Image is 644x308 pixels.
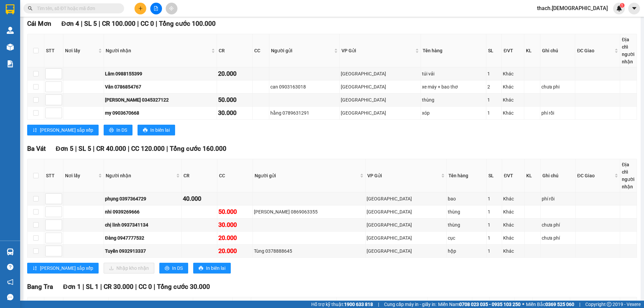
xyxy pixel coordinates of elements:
div: [PERSON_NAME] 0345327122 [105,96,216,104]
span: Đơn 4 [61,20,79,27]
div: Khác [503,247,523,255]
div: 20.000 [218,69,251,78]
div: 1 [488,234,501,242]
button: printerIn biên lai [193,263,231,273]
span: SL 5 [84,20,97,27]
div: 20.000 [218,233,252,243]
td: Sài Gòn [366,205,447,219]
span: | [166,145,168,152]
th: ĐVT [502,34,524,67]
span: thach.[DEMOGRAPHIC_DATA] [532,4,613,12]
div: 1 [488,195,501,202]
span: Cung cấp máy in - giấy in: [384,301,436,308]
div: 1 [487,96,500,104]
strong: 0369 525 060 [545,302,574,307]
span: | [156,20,157,27]
div: Khác [503,195,523,202]
span: ⚪️ [522,303,524,306]
th: STT [44,34,63,67]
div: xe máy + bao thơ [422,83,485,90]
button: sort-ascending[PERSON_NAME] sắp xếp [27,125,99,135]
th: KL [524,34,540,67]
span: printer [165,266,169,271]
div: Địa chỉ người nhận [622,161,635,190]
th: CR [182,159,217,192]
th: SL [486,34,502,67]
span: Miền Nam [438,301,521,308]
span: SL 5 [78,145,91,152]
td: Sài Gòn [366,245,447,258]
div: hộp [448,247,485,255]
div: [GEOGRAPHIC_DATA] [367,221,445,229]
img: warehouse-icon [7,248,14,255]
span: ĐC Giao [577,47,613,54]
button: printerIn biên lai [138,125,175,135]
div: 30.000 [218,108,251,118]
button: printerIn DS [104,125,132,135]
th: ĐVT [502,159,525,192]
span: Người gửi [255,172,359,179]
span: CC 120.000 [131,145,165,152]
span: | [93,145,95,152]
span: Ba Vát [27,145,46,152]
span: [PERSON_NAME] sắp xếp [40,264,93,272]
th: SL [487,159,502,192]
div: Khác [503,96,523,104]
div: [GEOGRAPHIC_DATA] [367,208,445,215]
span: search [28,6,33,11]
div: Đàng 0947777532 [105,234,180,242]
img: warehouse-icon [7,27,14,34]
button: downloadNhập kho nhận [104,263,154,273]
div: [PERSON_NAME] 0869063355 [254,208,364,215]
div: Khác [503,70,523,77]
span: plus [138,6,143,11]
div: thùng [422,96,485,104]
input: Tìm tên, số ĐT hoặc mã đơn [37,5,116,12]
span: | [81,20,83,27]
span: Miền Bắc [526,301,574,308]
span: CC 0 [141,20,154,27]
div: cục [448,234,485,242]
span: Tổng cước 100.000 [159,20,216,27]
div: Khác [503,234,523,242]
img: solution-icon [7,60,14,67]
span: In DS [172,264,183,272]
div: chưa phi [541,83,574,90]
div: 30.000 [218,220,252,230]
span: Tổng cước 30.000 [157,283,210,291]
span: printer [109,128,114,133]
div: chị linh 0937341134 [105,221,180,229]
strong: 0708 023 035 - 0935 103 250 [459,302,521,307]
div: hằng 0789631291 [270,109,338,117]
span: | [135,283,137,291]
th: Ghi chú [541,159,576,192]
th: Tên hàng [447,159,487,192]
div: my 0903670668 [105,109,216,117]
div: phụng 0397364729 [105,195,180,202]
div: thùng [448,221,485,229]
img: warehouse-icon [7,44,14,51]
div: 2 [487,83,500,90]
span: VP Gửi [367,172,440,179]
span: Hỗ trợ kỹ thuật: [311,301,373,308]
button: caret-down [628,3,640,14]
span: CR 30.000 [104,283,133,291]
div: [GEOGRAPHIC_DATA] [341,109,420,117]
td: Sài Gòn [340,67,421,80]
span: VP Gửi [341,47,414,54]
div: Lâm 0988155399 [105,70,216,77]
td: Sài Gòn [340,80,421,94]
span: In DS [116,126,127,134]
span: | [154,283,155,291]
span: | [137,20,139,27]
th: Tên hàng [421,34,486,67]
span: Đơn 5 [56,145,73,152]
td: Sài Gòn [340,94,421,107]
span: | [99,20,100,27]
div: 50.000 [218,207,252,217]
div: 1 [487,109,500,117]
div: xóp [422,109,485,117]
sup: 1 [620,3,625,8]
span: sort-ascending [33,266,37,271]
div: 50.000 [218,95,251,105]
